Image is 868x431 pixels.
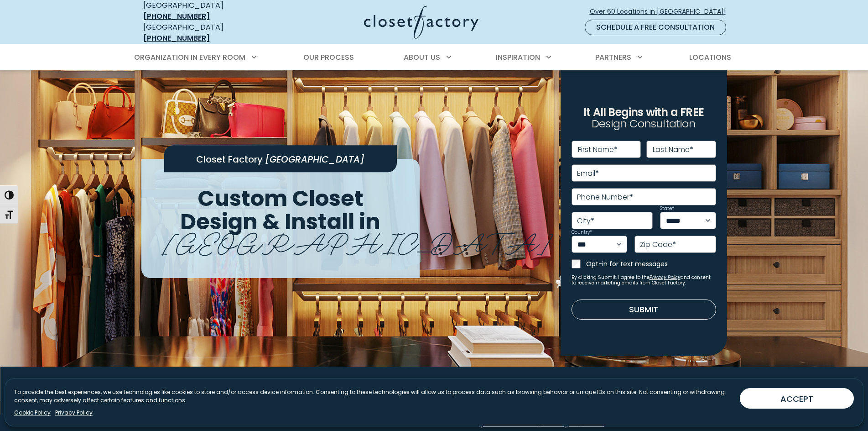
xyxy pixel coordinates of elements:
[660,206,674,211] label: State
[14,409,51,417] a: Cookie Policy
[650,274,681,281] a: Privacy Policy
[180,183,380,237] span: Custom Closet Design & Install in
[577,170,599,177] label: Email
[689,52,731,63] span: Locations
[578,146,618,153] label: First Name
[303,52,354,63] span: Our Process
[589,4,733,20] a: Over 60 Locations in [GEOGRAPHIC_DATA]!
[128,45,741,70] nav: Primary Menu
[592,116,696,131] span: Design Consultation
[143,11,210,21] a: [PHONE_NUMBER]
[572,300,716,320] button: Submit
[265,153,364,166] span: [GEOGRAPHIC_DATA]
[572,275,716,286] small: By clicking Submit, I agree to the and consent to receive marketing emails from Closet Factory.
[740,388,854,409] button: ACCEPT
[364,5,478,39] img: Closet Factory Logo
[143,33,210,43] a: [PHONE_NUMBER]
[583,105,704,120] span: It All Begins with a FREE
[55,409,93,417] a: Privacy Policy
[496,52,540,63] span: Inspiration
[585,20,726,35] a: Schedule a Free Consultation
[577,217,594,225] label: City
[134,52,245,63] span: Organization in Every Room
[586,259,716,268] label: Opt-in for text messages
[196,153,263,166] span: Closet Factory
[404,52,440,63] span: About Us
[143,22,275,44] div: [GEOGRAPHIC_DATA]
[595,52,631,63] span: Partners
[590,7,733,16] span: Over 60 Locations in [GEOGRAPHIC_DATA]!
[572,230,592,235] label: Country
[640,241,676,248] label: Zip Code
[14,388,733,405] p: To provide the best experiences, we use technologies like cookies to store and/or access device i...
[162,220,552,261] span: [GEOGRAPHIC_DATA]
[653,146,693,153] label: Last Name
[577,194,633,201] label: Phone Number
